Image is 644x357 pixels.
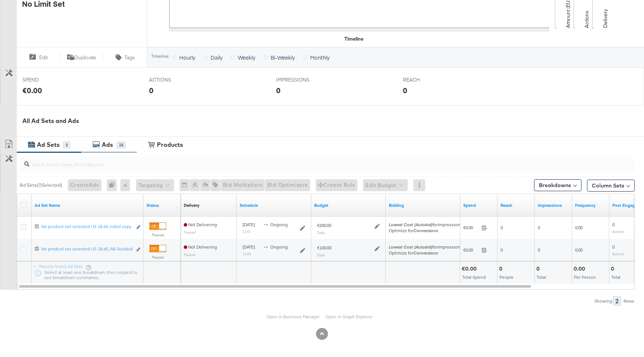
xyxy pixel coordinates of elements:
a: The total amount spent to date. [463,202,495,208]
button: Tags [103,53,147,62]
em: Conversions [413,250,438,256]
a: The number of times your ad was served. On mobile apps an ad is counted as served the first time ... [538,202,569,208]
div: 0 [107,179,120,191]
div: 2 [63,142,70,148]
button: Duplicate [60,53,104,62]
a: No product set selected US 18-65...NS Autobid [41,246,132,254]
div: €0.00 [22,85,42,96]
a: Shows the current state of your Ad Set. [146,202,178,208]
div: 0 [149,85,154,96]
a: Shows your bid and optimisation settings for this Ad Set. [389,202,457,208]
em: Lowest Cost (Autobid) [389,222,433,227]
div: 0.00 [574,265,587,272]
span: 0 [501,247,503,253]
div: 0 [276,85,281,96]
sub: 11:03 [243,252,251,256]
span: for Impressions [389,222,463,227]
div: €200.00 [317,222,331,228]
span: [DATE] [243,244,255,250]
span: Total [611,274,621,280]
div: No product set selected US 18-65...tobid copy [41,224,132,230]
span: 0.00 [575,247,583,253]
button: Edit [16,53,60,62]
div: €100.00 [317,245,331,251]
a: Shows the current budget of Ad Set. [314,202,383,208]
span: 0 [538,225,540,230]
span: Duplicate [74,54,96,61]
span: 0 [612,244,615,250]
span: Not Delivering [184,222,217,227]
span: Per Person [574,274,596,280]
div: Optimize for [389,228,463,234]
div: 0 [403,85,407,96]
div: All Ad Sets and Ads [22,117,644,125]
a: The average number of times your ad was served to each person. [575,202,606,208]
sub: Actions [612,229,624,234]
a: Open in Business Manager [266,314,320,319]
div: Timeline: [151,54,170,59]
div: 2 [613,296,621,306]
sub: Paused [184,252,196,257]
span: Total Spend [462,274,486,280]
button: Breakdowns [534,179,581,191]
span: ongoing [270,244,288,250]
div: 15 [117,142,126,148]
div: €0.00 [462,265,479,272]
span: 0.00 [575,225,583,230]
sub: Daily [317,230,325,235]
span: REACH [403,76,459,83]
a: Shows when your Ad Set is scheduled to deliver. [240,202,308,208]
span: ACTIONS [149,76,205,83]
div: Ad Sets ( 0 Selected) [20,182,62,189]
span: Total [537,274,546,280]
a: The number of people your ad was served to. [501,202,532,208]
sub: Paused [184,230,196,234]
span: €0.00 [463,225,479,230]
div: Optimize for [389,250,463,256]
div: 0 [536,265,542,272]
input: Search Ad Set Name, ID or Objective [29,154,579,168]
span: Daily [211,54,222,61]
div: Showing: [594,298,613,304]
div: Ad Sets [37,140,60,149]
span: Weekly [238,54,255,61]
label: Paused [149,255,166,260]
a: Reflects the ability of your Ad Set to achieve delivery based on ad states, schedule and budget. [184,202,199,208]
span: 0 [501,225,503,230]
div: Ads [102,140,113,149]
span: for Impressions [389,244,463,250]
label: Paused [149,233,166,237]
span: Hourly [179,54,195,61]
span: €0.00 [463,247,479,253]
div: No product set selected US 18-65...NS Autobid [41,246,132,252]
span: IMPRESSIONS [276,76,332,83]
span: People [499,274,514,280]
span: 0 [538,247,540,253]
a: Open in Graph Explorer [325,314,373,319]
span: SPEND [22,76,78,83]
div: Products [157,140,183,149]
button: Column Sets [587,180,635,192]
div: Rows [623,298,635,304]
span: ongoing [270,222,288,227]
em: Lowest Cost (Autobid) [389,244,433,250]
span: Bi-Weekly [271,54,295,61]
a: Your Ad Set name. [35,202,141,208]
span: 0 [612,222,615,227]
a: No product set selected US 18-65...tobid copy [41,224,132,231]
sub: 11:01 [243,229,251,234]
sub: Actions [612,252,624,256]
span: Tags [124,54,135,61]
em: Conversions [413,228,438,233]
span: Not Delivering [184,244,217,250]
div: 0 [611,265,616,272]
span: [DATE] [243,222,255,227]
sub: Daily [317,253,325,257]
span: Monthly [310,54,329,61]
div: Delivery [184,202,199,208]
div: 0 [499,265,505,272]
span: Edit [39,54,48,61]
